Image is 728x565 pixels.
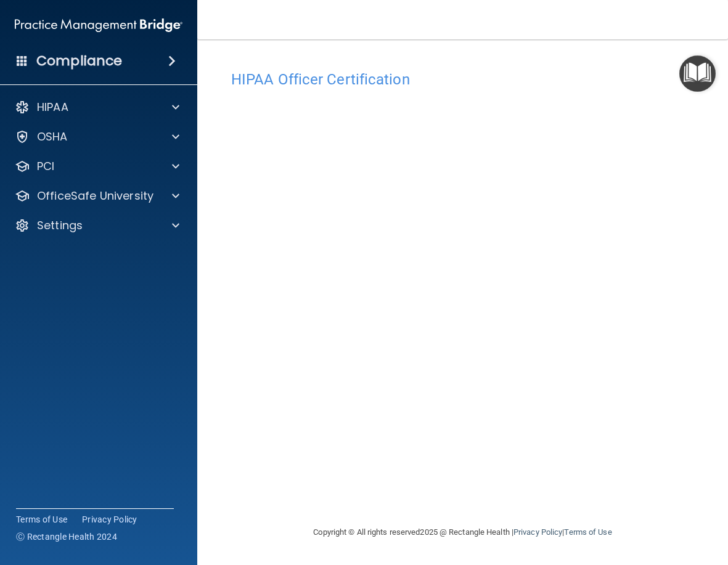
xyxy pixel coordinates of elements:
[15,100,179,115] a: HIPAA
[37,100,68,115] p: HIPAA
[16,513,67,526] a: Terms of Use
[37,129,68,144] p: OSHA
[82,513,137,526] a: Privacy Policy
[37,159,54,174] p: PCI
[16,530,117,543] span: Ⓒ Rectangle Health 2024
[15,129,179,144] a: OSHA
[238,513,688,552] div: Copyright © All rights reserved 2025 @ Rectangle Health | |
[564,527,611,537] a: Terms of Use
[15,13,182,38] img: PMB logo
[679,55,716,92] button: Open Resource Center
[231,71,694,87] h4: HIPAA Officer Certification
[15,218,179,233] a: Settings
[37,218,83,233] p: Settings
[513,527,562,537] a: Privacy Policy
[37,189,153,203] p: OfficeSafe University
[36,52,122,70] h4: Compliance
[231,94,694,495] iframe: hipaa-training
[15,189,179,203] a: OfficeSafe University
[15,159,179,174] a: PCI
